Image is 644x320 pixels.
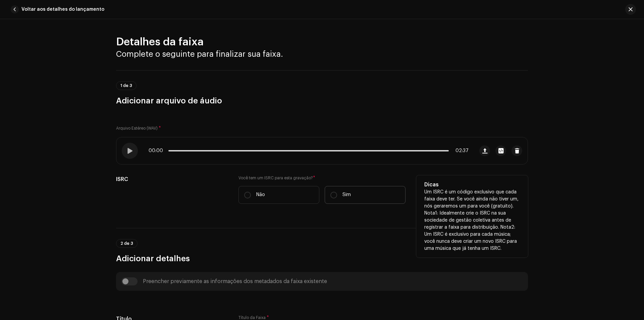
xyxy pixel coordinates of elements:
[256,191,265,198] p: Não
[116,126,158,130] small: Arquivo Estéreo (WAV)
[116,49,528,59] h3: Complete o seguinte para finalizar sua faixa.
[120,84,132,88] span: 1 de 3
[424,189,520,252] p: Um ISRC é um código exclusivo que cada faixa deve ter. Se você ainda não tiver um, nós geraremos ...
[120,241,133,245] span: 2 de 3
[149,148,166,153] span: 00:00
[451,148,469,153] span: 02:37
[424,181,520,189] h5: Dicas
[116,253,528,264] h3: Adicionar detalhes
[116,175,228,183] h5: ISRC
[116,95,528,106] h3: Adicionar arquivo de áudio
[342,191,351,198] p: Sim
[116,35,528,49] h2: Detalhes da faixa
[238,175,406,181] label: Você tem um ISRC para esta gravação?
